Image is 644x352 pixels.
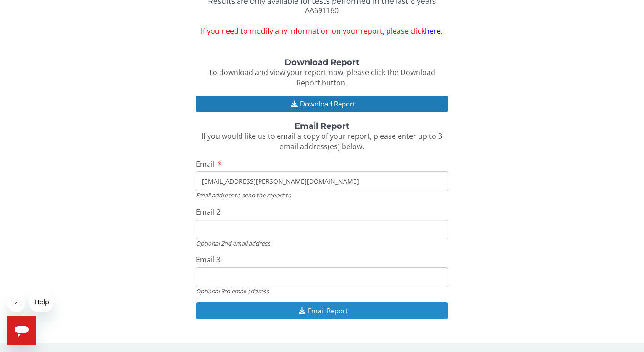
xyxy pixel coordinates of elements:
[196,287,448,295] div: Optional 3rd email address
[196,191,448,199] div: Email address to send the report to
[7,316,36,345] iframe: Button to launch messaging window
[209,67,435,88] span: To download and view your report now, please click the Download Report button.
[196,302,448,319] button: Email Report
[196,255,220,265] span: Email 3
[305,5,339,15] span: AA691160
[201,131,442,151] span: If you would like us to email a copy of your report, please enter up to 3 email address(es) below.
[295,121,349,131] strong: Email Report
[196,26,448,36] span: If you need to modify any information on your report, please click
[196,207,220,217] span: Email 2
[425,26,443,36] a: here.
[196,96,448,112] button: Download Report
[196,239,448,247] div: Optional 2nd email address
[285,57,359,67] strong: Download Report
[29,292,53,312] iframe: Message from company
[196,159,215,169] span: Email
[7,294,25,312] iframe: Close message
